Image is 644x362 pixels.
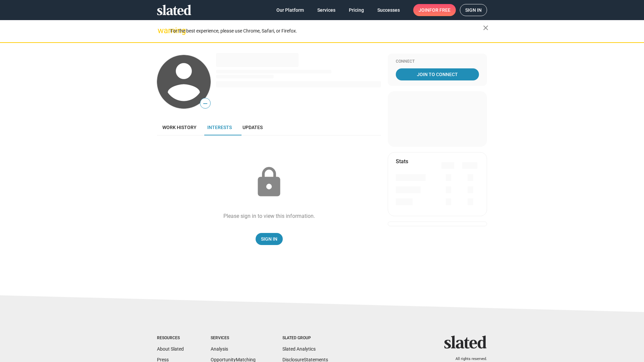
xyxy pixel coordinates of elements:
[237,119,268,135] a: Updates
[157,119,202,135] a: Work history
[282,336,328,341] div: Slated Group
[200,99,210,108] span: —
[312,4,341,16] a: Services
[170,26,483,36] div: For the best experience, please use Chrome, Safari, or Firefox.
[256,233,283,245] a: Sign In
[157,336,184,341] div: Resources
[202,119,237,135] a: Interests
[317,4,335,16] span: Services
[419,4,450,16] span: Join
[429,4,450,16] span: for free
[343,4,369,16] a: Pricing
[271,4,309,16] a: Our Platform
[158,26,166,35] mat-icon: warning
[223,213,315,220] div: Please sign in to view this information.
[162,125,197,130] span: Work history
[372,4,405,16] a: Successes
[413,4,456,16] a: Joinfor free
[211,336,256,341] div: Services
[460,4,487,16] a: Sign in
[261,233,277,245] span: Sign In
[211,346,228,352] a: Analysis
[252,166,286,199] mat-icon: lock
[465,4,482,16] span: Sign in
[396,59,479,64] div: Connect
[243,125,263,130] span: Updates
[482,24,490,32] mat-icon: close
[276,4,304,16] span: Our Platform
[377,4,400,16] span: Successes
[396,68,479,80] a: Join To Connect
[282,346,316,352] a: Slated Analytics
[207,125,232,130] span: Interests
[349,4,364,16] span: Pricing
[397,68,478,80] span: Join To Connect
[396,158,408,165] mat-card-title: Stats
[157,346,184,352] a: About Slated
